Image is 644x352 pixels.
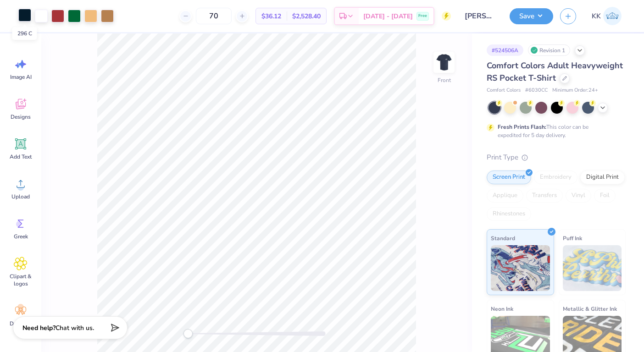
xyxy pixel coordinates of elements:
[580,170,625,184] div: Digital Print
[528,44,570,56] div: Revision 1
[534,170,577,184] div: Embroidery
[526,189,563,203] div: Transfers
[487,87,521,94] span: Comfort Colors
[11,113,31,121] span: Designs
[588,7,626,25] a: KK
[10,320,32,327] span: Decorate
[438,76,451,84] div: Front
[10,153,32,160] span: Add Text
[196,8,232,24] input: – –
[594,189,616,203] div: Foil
[10,73,32,81] span: Image AI
[552,87,598,94] span: Minimum Order: 24 +
[491,304,513,313] span: Neon Ink
[261,11,281,21] span: $36.12
[458,7,503,25] input: Untitled Design
[487,152,626,163] div: Print Type
[491,233,515,243] span: Standard
[563,245,622,291] img: Puff Ink
[563,233,582,243] span: Puff Ink
[487,207,531,221] div: Rhinestones
[418,13,427,19] span: Free
[510,8,553,24] button: Save
[487,189,523,203] div: Applique
[292,11,321,21] span: $2,528.40
[487,60,623,83] span: Comfort Colors Adult Heavyweight RS Pocket T-Shirt
[6,273,36,287] span: Clipart & logos
[435,53,453,71] img: Front
[487,170,531,184] div: Screen Print
[498,123,546,131] strong: Fresh Prints Flash:
[56,324,94,332] span: Chat with us.
[12,27,37,40] div: 296 C
[525,87,548,94] span: # 6030CC
[14,233,28,240] span: Greek
[491,245,550,291] img: Standard
[183,329,193,338] div: Accessibility label
[487,44,523,56] div: # 524506A
[603,7,622,25] img: Katie Kelly
[592,11,601,22] span: KK
[563,304,617,313] span: Metallic & Glitter Ink
[566,189,591,203] div: Vinyl
[363,11,413,21] span: [DATE] - [DATE]
[11,193,30,200] span: Upload
[498,123,611,139] div: This color can be expedited for 5 day delivery.
[22,324,56,332] strong: Need help?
